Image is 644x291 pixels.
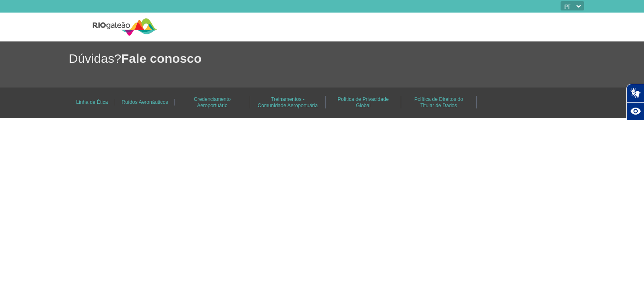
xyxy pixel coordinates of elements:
[76,96,108,108] a: Linha de Ética
[121,52,202,65] span: Fale conosco
[69,50,644,67] h1: Dúvidas?
[122,96,168,108] a: Ruídos Aeronáuticos
[626,84,644,121] div: Plugin de acessibilidade da Hand Talk.
[194,93,231,111] a: Credenciamento Aeroportuário
[258,93,318,111] a: Treinamentos - Comunidade Aeroportuária
[338,93,389,111] a: Política de Privacidade Global
[626,84,644,102] button: Abrir tradutor de língua de sinais.
[626,102,644,121] button: Abrir recursos assistivos.
[414,93,463,111] a: Política de Direitos do Titular de Dados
